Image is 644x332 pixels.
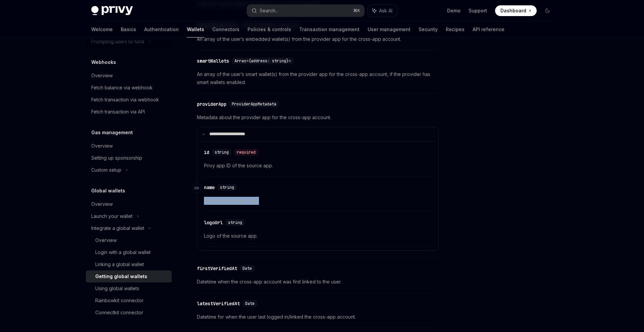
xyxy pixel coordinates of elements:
a: Connectors [212,21,239,37]
a: Fetch balance via webhook [86,82,172,94]
a: Getting global wallets [86,270,172,282]
div: Using global wallets [95,284,139,293]
div: Rainbowkit connector [95,297,144,305]
a: Authentication [144,21,179,37]
a: Overview [86,70,172,82]
div: Overview [95,236,117,244]
span: An array of the user’s embedded wallet(s) from the provider app for the cross-app account. [197,35,439,43]
div: Setting up sponsorship [91,154,142,162]
h5: Webhooks [91,58,116,66]
div: name [204,184,215,191]
h5: Gas management [91,129,133,137]
span: Datetime when the cross-app account was first linked to the user. [197,278,439,286]
a: Dashboard [495,5,537,16]
div: logoUrl [204,219,223,226]
a: Support [469,7,487,14]
img: dark logo [91,6,133,15]
div: Search... [260,7,278,15]
div: Fetch balance via webhook [91,84,153,92]
span: Name of the source app. [204,197,432,205]
div: providerApp [197,101,226,107]
div: Fetch transaction via API [91,108,145,116]
span: string [215,150,229,155]
span: Ask AI [379,7,392,14]
div: Integrate a global wallet [91,224,144,232]
span: Privy app ID of the source app. [204,162,432,170]
div: Getting global wallets [95,272,147,280]
div: Custom setup [91,166,121,174]
span: Dashboard [500,7,526,14]
a: Setting up sponsorship [86,152,172,164]
div: Connectkit connector [95,309,143,317]
span: Date [243,266,252,271]
span: Datetime for when the user last logged in/linked the cross-app account. [197,313,439,321]
a: Basics [121,21,136,37]
h5: Global wallets [91,187,125,195]
a: Overview [86,198,172,210]
span: An array of the user’s smart wallet(s) from the provider app for the cross-app account, if the pr... [197,70,439,86]
a: Overview [86,140,172,152]
div: Overview [91,200,113,208]
a: Policies & controls [248,21,291,37]
a: Linking a global wallet [86,258,172,270]
span: ⌘ K [353,8,360,13]
a: API reference [473,21,504,37]
span: Metadata about the provider app for the cross-app account. [197,113,439,121]
span: Array<{address: string}> [234,58,291,64]
a: Fetch transaction via webhook [86,94,172,106]
a: Overview [86,234,172,246]
a: Using global wallets [86,282,172,295]
a: Fetch transaction via API [86,106,172,118]
div: Overview [91,142,113,150]
button: Ask AI [368,5,397,17]
button: Toggle dark mode [542,5,553,16]
span: Logo of the source app. [204,232,432,240]
a: Transaction management [299,21,360,37]
div: Fetch transaction via webhook [91,96,159,104]
a: User management [368,21,411,37]
a: Rainbowkit connector [86,295,172,307]
div: Launch your wallet [91,212,132,220]
div: Login with a global wallet [95,248,151,256]
div: latestVerifiedAt [197,300,240,307]
a: Welcome [91,21,113,37]
button: Search...⌘K [247,5,364,17]
a: Connectkit connector [86,307,172,319]
div: required [234,149,258,156]
div: Linking a global wallet [95,260,144,268]
a: Security [419,21,438,37]
div: id [204,149,209,156]
div: Overview [91,72,113,80]
span: string [228,220,242,225]
div: firstVerifiedAt [197,265,237,272]
a: Recipes [446,21,465,37]
a: Wallets [187,21,204,37]
div: smartWallets [197,58,229,64]
a: Demo [447,7,461,14]
a: Login with a global wallet [86,246,172,258]
a: Navigate to header [193,181,204,195]
span: string [220,185,234,190]
span: Date [245,301,255,306]
span: ProviderAppMetadata [232,101,276,107]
